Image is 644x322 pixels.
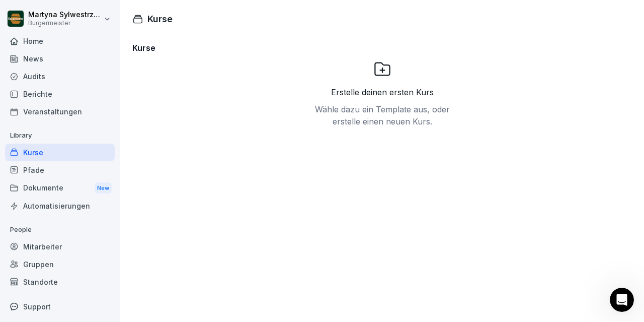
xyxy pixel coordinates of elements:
a: News [5,50,115,68]
a: Audits [5,68,115,85]
div: [PERSON_NAME], du hast aktuell leider nicht die Berechtigung Mitarbeiter in Bounti einzuladen. Hi... [16,113,157,162]
a: Home [5,32,115,50]
div: Ahso [160,31,193,53]
div: Verstehe, ich danke Dir Ziar für dein Zeit. [44,217,185,237]
div: Beste Grüße und schönen [DATE], [16,167,157,177]
div: Ahso [168,37,185,47]
p: People [5,222,115,238]
div: Ziar [16,177,157,187]
a: Gruppen [5,255,115,273]
a: Veranstaltungen [5,103,115,120]
h1: Kurse [147,12,173,26]
b: Ziar [64,87,78,94]
div: Support [5,298,115,315]
button: Sende eine Nachricht… [173,241,189,257]
div: [PERSON_NAME], du hast aktuell leider nicht die Berechtigung Mitarbeiter in Bounti einzuladen. Hi... [8,107,165,193]
div: Schließen [177,4,195,22]
div: Martyna sagt… [8,211,193,255]
p: Erstelle deinen ersten Kurs [331,86,434,98]
h1: Ziar [49,5,64,13]
a: Berichte [5,85,115,103]
button: Anhang hochladen [16,244,24,252]
img: Profile image for Ziar [51,85,61,95]
button: go back [7,4,26,23]
div: New [95,182,112,194]
a: Automatisierungen [5,197,115,215]
h3: Kurse [132,42,632,54]
div: Ziar sagt… [8,84,193,107]
div: Danke Dir [142,54,193,76]
a: Kurse [5,144,115,161]
div: Verstehe, ich danke Dir Ziar für dein Zeit. [36,211,193,243]
a: Standorte [5,273,115,291]
p: Burgermeister [28,20,102,27]
iframe: Intercom live chat [610,288,634,312]
a: DokumenteNew [5,179,115,198]
a: Pfade [5,161,115,179]
div: Ziar sagt… [8,107,193,211]
p: Library [5,127,115,144]
div: Martyna sagt… [8,31,193,54]
img: Profile image for Ziar [29,6,45,22]
button: Home [157,4,177,23]
button: Start recording [64,244,72,252]
p: Wähle dazu ein Template aus, oder erstelle einen neuen Kurs. [312,103,453,127]
button: Emoji-Auswahl [32,245,40,253]
a: Mitarbeiter [5,238,115,255]
div: Martyna sagt… [8,54,193,84]
p: Vor 6 Std aktiv [49,13,97,23]
div: joined the conversation [64,86,150,95]
p: Martyna Sylwestrzak [28,11,102,19]
div: Danke Dir [150,60,185,70]
textarea: Nachricht senden... [9,224,193,241]
div: Ziar • Vor 5 Std [16,195,63,201]
button: GIF-Auswahl [48,244,56,252]
div: Dokumente [5,179,115,198]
